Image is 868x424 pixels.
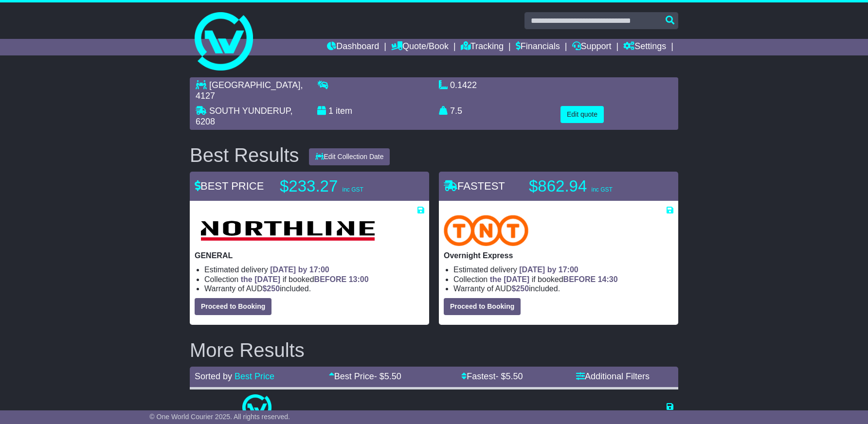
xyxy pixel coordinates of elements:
li: Estimated delivery [453,265,673,274]
span: , 4127 [196,80,303,101]
li: Warranty of AUD included. [204,284,424,293]
span: , 6208 [196,106,292,126]
img: Northline Distribution: GENERAL [195,215,380,246]
span: [DATE] by 17:00 [519,265,579,274]
p: $233.27 [280,177,401,196]
img: One World Courier: Same Day Nationwide(quotes take 0.5-1 hour) [242,394,271,424]
button: Proceed to Booking [195,298,271,315]
span: if booked [241,275,369,283]
p: $862.94 [529,177,651,196]
span: BEST PRICE [195,180,264,192]
span: 5.50 [506,371,523,381]
a: Fastest- $5.50 [461,371,523,381]
a: Dashboard [327,39,379,55]
a: Financials [516,39,560,55]
button: Proceed to Booking [444,298,521,315]
span: Sorted by [195,371,232,381]
span: the [DATE] [490,275,529,283]
div: Best Results [185,144,304,166]
span: FASTEST [444,180,505,192]
span: 14:30 [598,275,618,283]
a: Tracking [461,39,504,55]
span: - $ [495,371,523,381]
span: the [DATE] [241,275,280,283]
span: if booked [490,275,618,283]
span: 0.1422 [450,80,477,90]
a: Additional Filters [576,371,650,381]
button: Edit Collection Date [309,148,390,165]
span: item [336,106,352,116]
li: Warranty of AUD included. [453,284,673,293]
h2: More Results [190,339,678,361]
li: Collection [204,275,424,284]
span: BEFORE [563,275,596,283]
a: Support [572,39,612,55]
li: Collection [453,275,673,284]
span: BEFORE [314,275,347,283]
span: [GEOGRAPHIC_DATA] [209,80,300,90]
span: [DATE] by 17:00 [270,265,329,274]
p: GENERAL [195,251,424,260]
span: 1 [328,106,333,116]
span: 7.5 [450,106,462,116]
span: 250 [267,284,280,293]
span: inc GST [591,186,612,193]
span: 250 [516,284,529,293]
a: Best Price- $5.50 [329,371,401,381]
span: $ [262,284,280,293]
span: $ [511,284,529,293]
img: TNT Domestic: Overnight Express [444,215,528,246]
span: - $ [374,371,401,381]
p: Overnight Express [444,251,673,260]
a: Best Price [235,371,274,381]
span: SOUTH YUNDERUP [209,106,290,116]
span: inc GST [342,186,363,193]
a: Quote/Book [391,39,449,55]
button: Edit quote [561,106,604,123]
span: © One World Courier 2025. All rights reserved. [149,413,290,421]
li: Estimated delivery [204,265,424,274]
span: 5.50 [384,371,401,381]
span: 13:00 [349,275,369,283]
a: Settings [623,39,666,55]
